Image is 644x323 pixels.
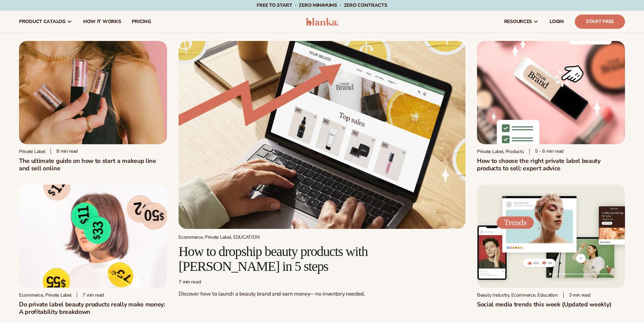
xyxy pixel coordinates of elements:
[477,185,625,308] a: Social media trends this week (Updated weekly) Beauty Industry, Ecommerce, Education 3 min readSo...
[19,292,71,298] div: Ecommerce, Private Label
[19,185,167,288] img: Profitability of private label company
[477,41,625,144] img: Private Label Beauty Products Click
[78,11,127,33] a: How It Works
[179,244,465,274] h2: How to dropship beauty products with [PERSON_NAME] in 5 steps
[19,157,167,172] h1: The ultimate guide on how to start a makeup line and sell online
[179,290,465,298] p: Discover how to launch a beauty brand and earn money—no inventory needed.
[179,234,465,240] div: Ecommerce, Private Label, EDUCATION
[19,41,167,172] a: Person holding branded make up with a solid pink background Private label 8 min readThe ultimate ...
[19,19,66,24] span: product catalog
[132,19,151,24] span: pricing
[504,19,532,24] span: resources
[477,185,625,288] img: Social media trends this week (Updated weekly)
[179,279,465,285] div: 7 min read
[19,149,45,154] div: Private label
[477,292,558,298] div: Beauty Industry, Ecommerce, Education
[529,149,564,154] div: 5 - 6 min read
[257,2,387,8] span: Free to start · ZERO minimums · ZERO contracts
[477,41,625,172] a: Private Label Beauty Products Click Private Label, Products 5 - 6 min readHow to choose the right...
[83,19,121,24] span: How It Works
[544,11,569,33] a: LOGIN
[477,149,524,154] div: Private Label, Products
[179,41,465,229] img: Growing money with ecommerce
[575,15,625,29] a: Start Free
[19,41,167,144] img: Person holding branded make up with a solid pink background
[499,11,544,33] a: resources
[179,41,465,303] a: Growing money with ecommerce Ecommerce, Private Label, EDUCATION How to dropship beauty products ...
[126,11,156,33] a: pricing
[14,11,78,33] a: product catalog
[19,301,167,316] h2: Do private label beauty products really make money: A profitability breakdown
[19,185,167,316] a: Profitability of private label company Ecommerce, Private Label 7 min readDo private label beauty...
[563,293,590,298] div: 3 min read
[550,19,564,24] span: LOGIN
[77,293,104,298] div: 7 min read
[477,157,625,172] h2: How to choose the right private label beauty products to sell: expert advice
[477,301,625,308] h2: Social media trends this week (Updated weekly)
[51,149,78,154] div: 8 min read
[306,18,338,26] img: logo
